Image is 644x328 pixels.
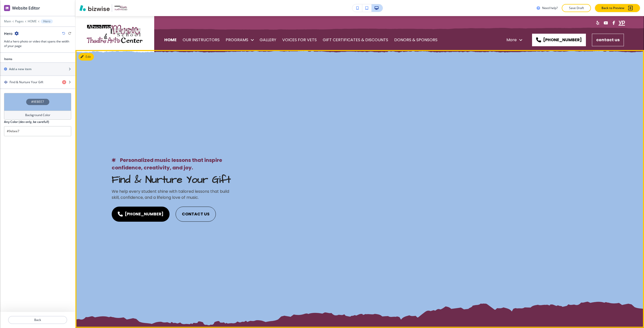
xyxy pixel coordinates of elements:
[4,31,13,36] h2: Hero
[112,173,236,186] h2: Find & Nurture Your Gift
[112,156,236,171] p: Personalized music lessons that inspire confidence, creativity, and joy.
[4,39,71,48] h3: Add a hero photo or video that spans the width of your page
[542,6,558,10] h3: Need help?
[28,20,37,23] button: HOME
[9,67,31,71] h2: Add a new item
[282,33,317,47] p: VOICES FOR VETS
[4,80,8,84] img: Drag
[12,5,40,11] h2: Website Editor
[595,4,640,12] button: Back to Preview
[176,207,216,222] button: CONTACT US
[183,33,220,47] p: OUR INSTRUCTORS
[323,33,388,47] p: GIFT CERTIFICATES & DISCOUNTS
[592,34,624,46] button: contact us
[4,57,12,61] h2: Items
[31,100,44,104] h4: #9EBEE7
[112,189,236,201] p: We help every student shine with tailored lessons that build skill, confidence, and a lifelong lo...
[112,207,170,222] a: [PHONE_NUMBER]
[164,33,177,47] p: HOME
[10,80,43,84] h4: Find & Nurture Your Gift
[506,33,517,47] p: More
[4,120,49,124] h2: Any Color (dev only, be careful!)
[86,24,144,45] img: Absolute Music School
[226,33,248,47] p: PROGRAMS
[568,6,584,10] p: Save Draft
[8,316,67,324] button: Back
[4,5,10,11] img: editor icon
[9,318,67,322] p: Back
[601,6,624,10] p: Back to Preview
[114,6,128,10] img: Your Logo
[15,20,24,23] button: Pages
[78,53,94,61] button: Edit
[112,207,236,222] div: <p>Find &amp; Nurture Your Gift</p>
[4,20,11,23] button: Main
[25,113,50,117] h4: Background Color
[43,20,50,23] p: Hero
[4,93,71,120] button: #9EBEE7Background Color
[260,33,276,47] p: GALLERY
[79,5,110,11] img: Bizwise Logo
[532,34,586,46] a: [PHONE_NUMBER]
[41,19,53,23] button: Hero
[394,33,437,47] p: DONORS & SPONSORS
[562,4,591,12] button: Save Draft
